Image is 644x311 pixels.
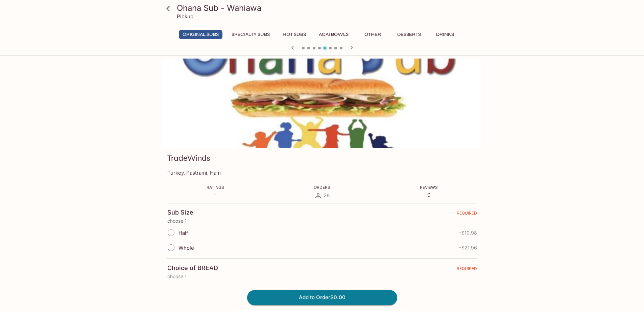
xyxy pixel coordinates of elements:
button: Acai Bowls [315,30,352,39]
button: Other [358,30,388,39]
span: REQUIRED [457,266,477,274]
span: 26 [324,192,330,199]
h3: TradeWinds [167,153,210,163]
h4: Choice of BREAD [167,264,218,272]
span: Whole [178,245,194,251]
p: Pickup [177,13,193,20]
p: - [207,192,224,198]
span: + $10.98 [458,230,477,236]
span: Orders [314,185,330,190]
p: 0 [420,192,438,198]
span: Half [178,230,188,236]
button: Add to Order$0.00 [247,290,397,305]
span: Ratings [207,185,224,190]
span: Reviews [420,185,438,190]
div: TradeWinds [163,59,482,148]
button: Hot Subs [279,30,310,39]
span: REQUIRED [457,210,477,218]
p: choose 1 [167,274,477,279]
button: Desserts [393,30,425,39]
h3: Ohana Sub - Wahiawa [177,3,479,13]
h4: Sub Size [167,209,193,216]
button: Drinks [430,30,460,39]
p: Turkey, Pastrami, Ham [167,170,477,176]
span: + $21.96 [458,245,477,250]
p: choose 1 [167,218,477,224]
button: Original Subs [179,30,222,39]
button: Specialty Subs [228,30,273,39]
